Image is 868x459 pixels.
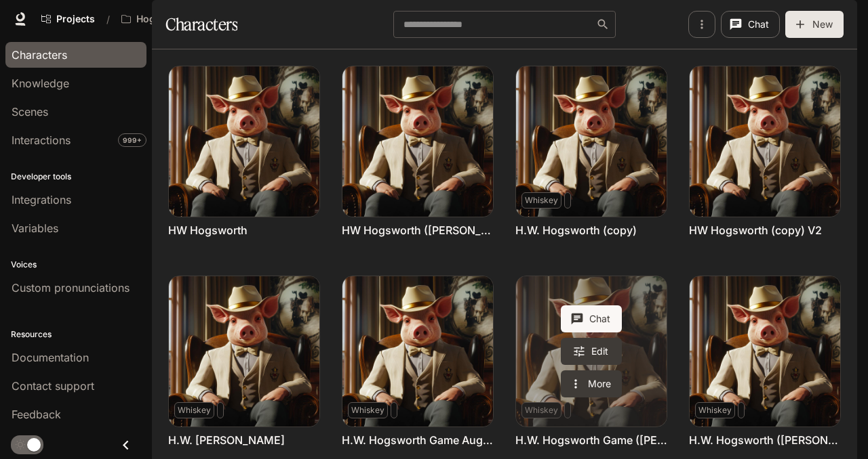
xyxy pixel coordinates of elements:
[165,11,237,38] h1: Characters
[561,338,622,365] a: Edit H.W. Hogsworth Game (Valeria)
[56,14,95,25] span: Projects
[516,66,667,217] img: H.W. Hogsworth (copy)
[561,305,622,332] button: Chat with H.W. Hogsworth Game (Valeria)
[690,276,840,427] img: H.W. Hogsworth (Valeria at Inworld)
[342,66,493,217] img: HW Hogsworth (basak)
[515,223,637,238] a: H.W. Hogsworth (copy)
[342,223,494,238] a: HW Hogsworth ([PERSON_NAME])
[168,433,285,447] a: H.W. [PERSON_NAME]
[721,11,780,38] button: Chat
[785,11,844,38] button: New
[169,276,319,427] img: H.W. Hogsworth Daniel
[561,370,622,397] button: More actions
[342,276,493,427] img: H.W. Hogsworth Game Aug_29
[689,223,822,238] a: HW Hogsworth (copy) V2
[101,12,115,26] div: /
[136,14,189,25] p: Hogsworth
[168,223,248,238] a: HW Hogsworth
[169,66,319,217] img: HW Hogsworth
[689,433,841,447] a: H.W. Hogsworth ([PERSON_NAME] at [GEOGRAPHIC_DATA])
[516,276,667,427] a: H.W. Hogsworth Game (Valeria)
[342,433,494,447] a: H.W. Hogsworth Game Aug_29
[35,5,101,32] a: Go to projects
[690,66,840,217] img: HW Hogsworth (copy) V2
[115,5,210,32] button: Open workspace menu
[515,433,667,447] a: H.W. Hogsworth Game ([PERSON_NAME])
